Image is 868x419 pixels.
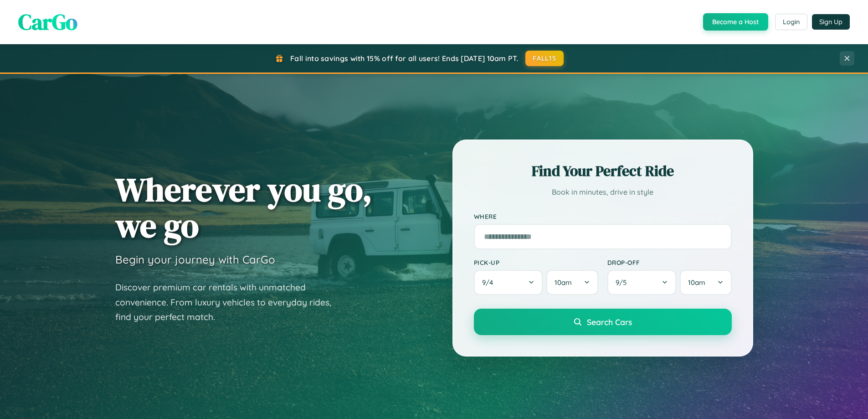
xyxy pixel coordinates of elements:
[546,270,598,295] button: 10am
[474,212,732,220] label: Where
[115,171,372,243] h1: Wherever you go, we go
[474,270,543,295] button: 9/4
[812,14,850,30] button: Sign Up
[616,278,631,287] span: 9 / 5
[474,186,732,199] p: Book in minutes, drive in style
[290,54,519,63] span: Fall into savings with 15% off for all users! Ends [DATE] 10am PT.
[115,280,343,325] p: Discover premium car rentals with unmatched convenience. From luxury vehicles to everyday rides, ...
[607,259,732,266] label: Drop-off
[555,278,572,287] span: 10am
[680,270,731,295] button: 10am
[474,259,598,266] label: Pick-up
[115,253,275,266] h3: Begin your journey with CarGo
[703,13,768,31] button: Become a Host
[607,270,677,295] button: 9/5
[775,14,807,30] button: Login
[587,317,632,327] span: Search Cars
[525,51,564,66] button: FALL15
[474,161,732,181] h2: Find Your Perfect Ride
[482,278,498,287] span: 9 / 4
[688,278,705,287] span: 10am
[474,309,732,335] button: Search Cars
[18,7,77,37] span: CarGo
